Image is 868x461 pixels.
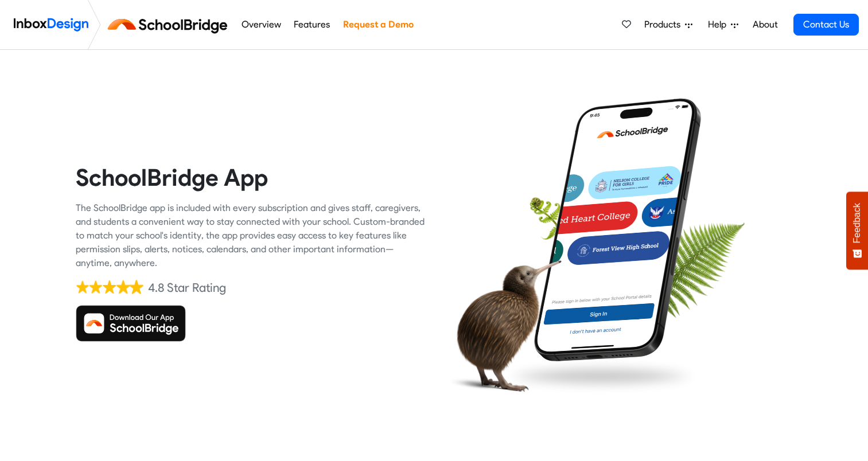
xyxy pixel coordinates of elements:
img: phone.png [526,97,710,362]
img: shadow.png [502,355,700,397]
a: Products [640,13,697,36]
span: Help [708,18,731,32]
a: Overview [238,13,284,36]
a: Contact Us [793,14,859,36]
a: Features [291,13,333,36]
a: About [749,13,781,36]
heading: SchoolBridge App [76,163,426,192]
button: Feedback - Show survey [846,192,868,269]
img: kiwi_bird.png [443,249,562,401]
a: Help [703,13,743,36]
div: 4.8 Star Rating [148,279,226,296]
span: Feedback [852,203,862,243]
img: Download SchoolBridge App [76,305,186,342]
span: Products [644,18,685,32]
div: The SchoolBridge app is included with every subscription and gives staff, caregivers, and student... [76,201,426,270]
a: Request a Demo [340,13,417,36]
img: schoolbridge logo [106,11,235,38]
